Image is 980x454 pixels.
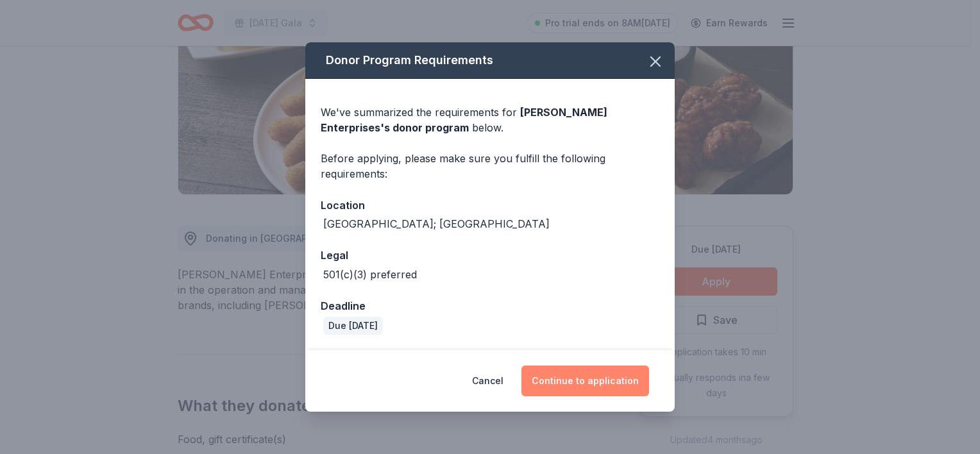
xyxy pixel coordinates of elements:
[321,298,659,314] div: Deadline
[305,42,675,79] div: Donor Program Requirements
[472,366,503,396] button: Cancel
[323,317,383,335] div: Due [DATE]
[321,197,659,214] div: Location
[321,151,659,181] div: Before applying, please make sure you fulfill the following requirements:
[323,267,417,282] div: 501(c)(3) preferred
[521,366,649,396] button: Continue to application
[321,105,659,135] div: We've summarized the requirements for below.
[323,216,550,231] div: [GEOGRAPHIC_DATA]; [GEOGRAPHIC_DATA]
[321,247,659,264] div: Legal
